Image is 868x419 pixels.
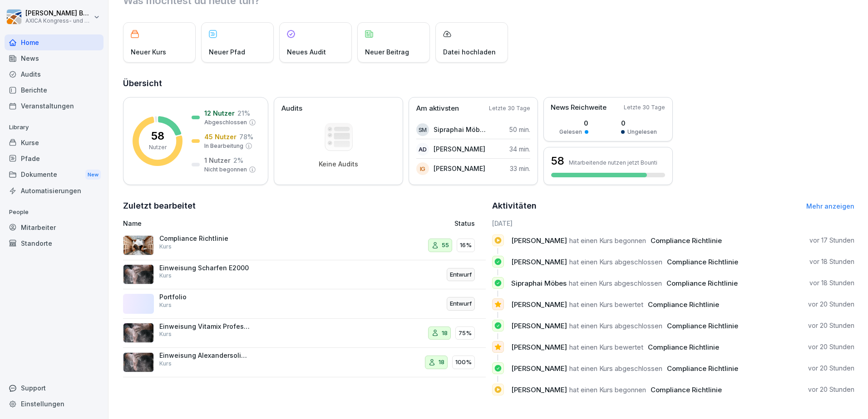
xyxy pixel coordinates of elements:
[569,258,662,266] span: hat einen Kurs abgeschlossen
[123,352,154,372] img: kr10s27pyqr9zptkmwfo66n3.png
[123,231,486,260] a: Compliance RichtlinieKurs5516%
[287,47,326,57] p: Neues Audit
[123,219,350,228] p: Name
[651,385,722,394] span: Compliance Richtlinie
[808,364,854,373] p: vor 20 Stunden
[209,47,245,57] p: Neuer Pfad
[131,47,166,57] p: Neuer Kurs
[454,219,475,228] p: Status
[25,10,92,17] p: [PERSON_NAME] Buttgereit
[569,385,646,394] span: hat einen Kurs begonnen
[808,321,854,330] p: vor 20 Stunden
[151,131,164,141] p: 58
[442,329,448,338] p: 18
[509,125,530,134] p: 50 min.
[365,47,409,57] p: Neuer Beitrag
[416,143,429,156] div: AD
[159,360,172,368] p: Kurs
[809,257,854,266] p: vor 18 Stunden
[5,219,104,235] a: Mitarbeiter
[204,156,231,165] p: 1 Nutzer
[5,82,104,98] a: Berichte
[5,380,104,396] div: Support
[459,329,472,338] p: 75%
[319,160,358,168] p: Keine Audits
[648,343,719,351] span: Compliance Richtlinie
[5,50,104,66] a: News
[511,279,567,287] span: Sipraphai Möbes
[5,151,104,166] a: Pfade
[455,358,472,367] p: 100%
[460,241,472,250] p: 16%
[434,125,486,134] p: Sipraphai Möbes
[85,170,101,180] div: New
[434,144,485,154] p: [PERSON_NAME]
[621,118,657,128] p: 0
[416,103,459,114] p: Am aktivsten
[204,166,247,174] p: Nicht begonnen
[233,156,243,165] p: 2 %
[159,243,172,251] p: Kurs
[159,301,172,309] p: Kurs
[559,118,588,128] p: 0
[442,241,449,250] p: 55
[123,264,154,284] img: jv301s4mrmu3cx6evk8n7gue.png
[416,123,429,136] div: SM
[667,364,738,373] span: Compliance Richtlinie
[434,164,485,173] p: [PERSON_NAME]
[569,236,646,245] span: hat einen Kurs begonnen
[569,279,662,287] span: hat einen Kurs abgeschlossen
[511,236,567,245] span: [PERSON_NAME]
[511,300,567,309] span: [PERSON_NAME]
[204,132,237,141] p: 45 Nutzer
[204,118,247,127] p: Abgeschlossen
[159,272,172,280] p: Kurs
[492,219,855,228] h6: [DATE]
[569,322,662,330] span: hat einen Kurs abgeschlossen
[159,234,250,243] p: Compliance Richtlinie
[123,260,486,290] a: Einweisung Scharfen E2000KursEntwurf
[808,300,854,309] p: vor 20 Stunden
[511,258,567,266] span: [PERSON_NAME]
[806,202,854,210] a: Mehr anzeigen
[159,322,250,331] p: Einweisung Vitamix Professional
[809,236,854,245] p: vor 17 Stunden
[439,358,444,367] p: 18
[569,364,662,373] span: hat einen Kurs abgeschlossen
[416,162,429,175] div: IG
[569,343,643,351] span: hat einen Kurs bewertet
[450,299,472,308] p: Entwurf
[569,300,643,309] span: hat einen Kurs bewertet
[5,205,104,219] p: People
[159,351,250,360] p: Einweisung Alexandersolia M50
[123,323,154,343] img: ji0aiyxvbyz8tq3ggjp5v0yx.png
[159,330,172,338] p: Kurs
[237,108,250,118] p: 21 %
[204,108,235,118] p: 12 Nutzer
[5,120,104,135] p: Library
[667,322,738,330] span: Compliance Richtlinie
[667,258,738,266] span: Compliance Richtlinie
[25,18,92,24] p: AXICA Kongress- und Tagungszentrum Pariser Platz 3 GmbH
[443,47,496,57] p: Datei hochladen
[511,322,567,330] span: [PERSON_NAME]
[5,235,104,251] a: Standorte
[648,300,719,309] span: Compliance Richtlinie
[489,104,530,112] p: Letzte 30 Tage
[666,279,738,287] span: Compliance Richtlinie
[809,278,854,287] p: vor 18 Stunden
[551,153,564,169] h3: 58
[509,144,530,154] p: 34 min.
[5,98,104,114] a: Veranstaltungen
[627,128,657,136] p: Ungelesen
[5,166,104,183] a: DokumenteNew
[123,77,854,90] h2: Übersicht
[559,128,582,136] p: Gelesen
[123,319,486,348] a: Einweisung Vitamix ProfessionalKurs1875%
[624,103,665,112] p: Letzte 30 Tage
[159,293,250,301] p: Portfolio
[281,103,302,114] p: Audits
